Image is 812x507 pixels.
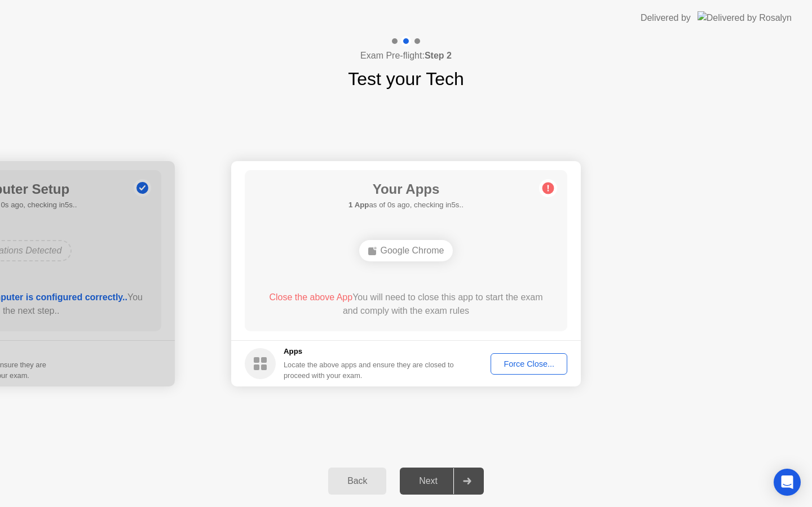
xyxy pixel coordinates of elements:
[332,476,383,486] div: Back
[491,353,567,375] button: Force Close...
[348,199,464,211] h5: as of 0s ago, checking in5s..
[359,240,453,261] div: Google Chrome
[698,11,792,24] img: Delivered by Rosalyn
[400,468,484,495] button: Next
[348,201,369,209] b: 1 App
[261,291,551,318] div: You will need to close this app to start the exam and comply with the exam rules
[774,469,801,496] div: Open Intercom Messenger
[328,468,386,495] button: Back
[641,11,691,25] div: Delivered by
[403,476,453,486] div: Next
[284,346,454,357] h5: Apps
[348,65,464,92] h1: Test your Tech
[495,359,563,368] div: Force Close...
[360,49,452,63] h4: Exam Pre-flight:
[425,51,452,60] b: Step 2
[284,359,454,381] div: Locate the above apps and ensure they are closed to proceed with your exam.
[348,179,464,199] h1: Your Apps
[269,292,352,302] span: Close the above App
